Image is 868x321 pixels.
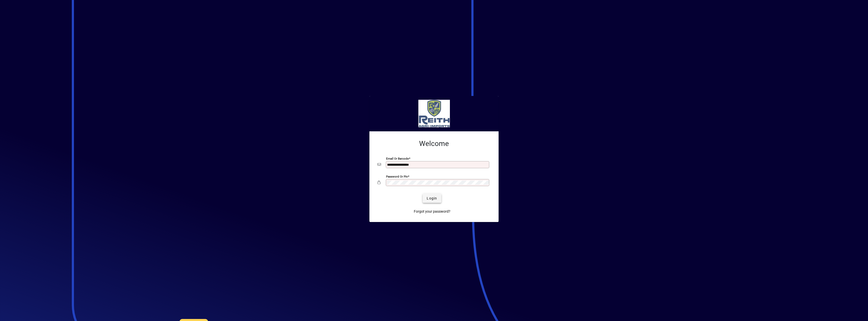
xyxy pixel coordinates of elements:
span: Login [427,196,437,201]
h2: Welcome [377,139,491,148]
mat-label: Password or Pin [386,175,408,178]
a: Forgot your password? [412,207,452,216]
mat-label: Email or Barcode [386,157,409,160]
button: Login [423,194,441,203]
span: Forgot your password? [414,209,450,214]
